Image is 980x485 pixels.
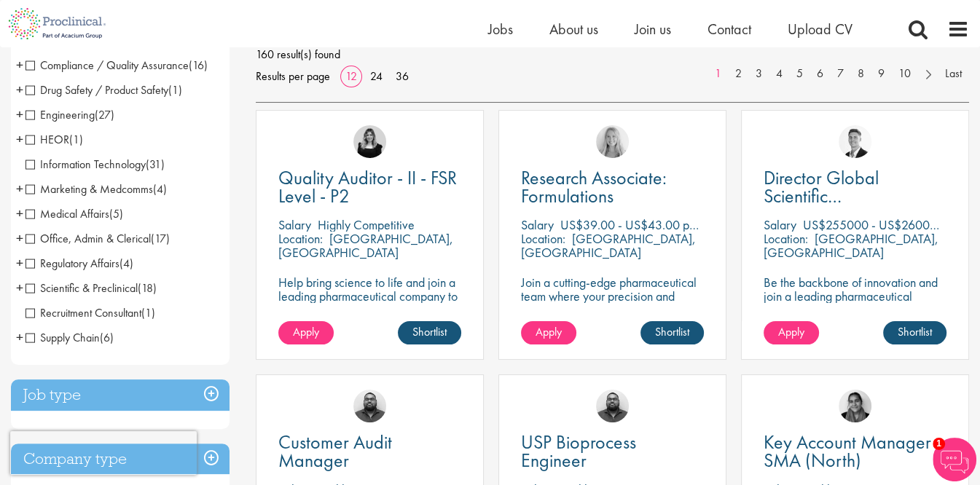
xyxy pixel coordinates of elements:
span: Apply [778,324,804,339]
span: (4) [119,256,133,271]
span: Regulatory Affairs [26,256,133,271]
span: Medical Affairs [26,206,109,221]
p: Be the backbone of innovation and join a leading pharmaceutical company to help keep life-changin... [764,275,946,358]
span: Engineering [26,107,95,122]
span: Salary [521,216,554,233]
p: Highly Competitive [318,216,415,233]
span: (31) [146,157,165,172]
span: (1) [168,82,182,98]
a: Last [938,66,969,82]
a: Shannon Briggs [596,125,629,158]
img: Molly Colclough [353,125,386,158]
div: Job type [11,379,230,411]
span: Salary [278,216,311,233]
span: Scientific & Preclinical [26,280,157,296]
span: 160 result(s) found [256,44,969,66]
span: Apply [293,324,319,339]
a: 5 [789,66,810,82]
a: Customer Audit Manager [278,433,461,470]
span: + [16,54,23,76]
span: Recruitment Consultant [26,305,155,320]
a: Quality Auditor - II - FSR Level - P2 [278,169,461,205]
span: Quality Auditor - II - FSR Level - P2 [278,165,457,208]
p: Join a cutting-edge pharmaceutical team where your precision and passion for quality will help sh... [521,275,704,331]
a: 9 [871,66,892,82]
span: + [16,178,23,200]
span: (16) [189,58,208,73]
span: Recruitment Consultant [26,305,141,320]
a: 7 [830,66,851,82]
a: Key Account Manager SMA (North) [764,433,946,470]
span: 1 [933,438,945,450]
span: Results per page [256,66,330,87]
a: Join us [635,20,671,39]
span: Marketing & Medcomms [26,181,153,197]
span: HEOR [26,132,69,147]
a: 10 [891,66,918,82]
span: Engineering [26,107,114,122]
span: (18) [138,280,157,296]
span: + [16,252,23,274]
span: Location: [278,230,323,247]
p: [GEOGRAPHIC_DATA], [GEOGRAPHIC_DATA] [521,230,696,261]
a: Ashley Bennett [596,390,629,422]
span: Compliance / Quality Assurance [26,58,189,73]
span: (1) [69,132,83,147]
img: George Watson [839,125,871,158]
span: Medical Affairs [26,206,123,221]
span: (17) [151,231,170,246]
a: Apply [278,321,334,344]
span: Office, Admin & Clerical [26,231,151,246]
span: (27) [95,107,114,122]
span: + [16,202,23,224]
a: Apply [521,321,576,344]
span: + [16,227,23,249]
span: + [16,326,23,348]
span: Jobs [488,20,513,39]
span: (6) [100,330,114,345]
span: (4) [153,181,167,197]
span: Research Associate: Formulations [521,165,667,208]
p: [GEOGRAPHIC_DATA], [GEOGRAPHIC_DATA] [278,230,453,261]
span: Office, Admin & Clerical [26,231,170,246]
span: Information Technology [26,157,146,172]
img: Anjali Parbhu [839,390,871,422]
span: Location: [521,230,565,247]
a: Shortlist [398,321,461,344]
a: Upload CV [788,20,852,39]
a: Contact [707,20,751,39]
a: 24 [365,68,388,84]
span: Director Global Scientific Communications [764,165,885,226]
span: HEOR [26,132,83,147]
span: Information Technology [26,157,165,172]
p: [GEOGRAPHIC_DATA], [GEOGRAPHIC_DATA] [764,230,938,261]
span: (1) [141,305,155,320]
a: About us [549,20,598,39]
span: Compliance / Quality Assurance [26,58,208,73]
a: Research Associate: Formulations [521,169,704,205]
span: (5) [109,206,123,221]
p: Help bring science to life and join a leading pharmaceutical company to play a key role in delive... [278,275,461,344]
span: Apply [536,324,562,339]
span: Marketing & Medcomms [26,181,167,197]
a: Shortlist [883,321,946,344]
span: Location: [764,230,808,247]
span: + [16,79,23,100]
span: Key Account Manager SMA (North) [764,430,931,473]
span: USP Bioprocess Engineer [521,430,636,473]
span: Customer Audit Manager [278,430,392,473]
iframe: reCAPTCHA [10,431,197,475]
span: Supply Chain [26,330,114,345]
a: Apply [764,321,819,344]
a: Director Global Scientific Communications [764,169,946,205]
a: 1 [707,66,729,82]
img: Ashley Bennett [353,390,386,422]
span: Drug Safety / Product Safety [26,82,182,98]
a: Shortlist [640,321,704,344]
